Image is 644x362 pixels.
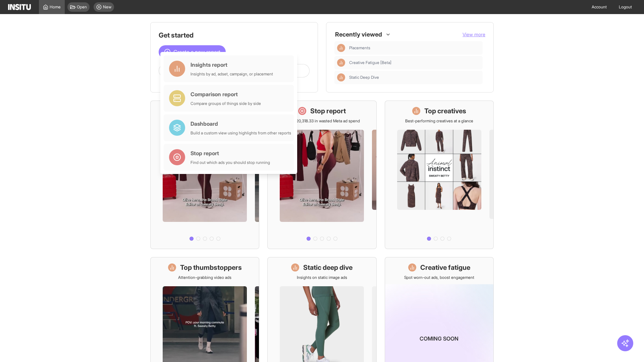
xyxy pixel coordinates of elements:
h1: Static deep dive [303,263,353,272]
h1: Top creatives [424,106,466,116]
span: New [103,4,111,10]
div: Dashboard [191,120,291,128]
div: Compare groups of things side by side [191,101,261,106]
span: Home [50,4,61,10]
h1: Stop report [310,106,346,116]
div: Comparison report [191,90,261,98]
div: Insights [337,73,345,81]
span: Creative Fatigue [Beta] [349,60,391,65]
span: Static Deep Dive [349,75,379,80]
div: Insights [337,59,345,67]
span: Placements [349,45,480,51]
p: Insights on static image ads [297,275,347,280]
span: View more [463,32,485,37]
span: Open [77,4,87,10]
button: View more [463,31,485,38]
button: Create a new report [159,45,226,59]
p: Save £20,318.33 in wasted Meta ad spend [284,118,360,124]
p: Best-performing creatives at a glance [405,118,473,124]
div: Build a custom view using highlights from other reports [191,130,291,136]
div: Insights report [191,61,273,69]
span: Static Deep Dive [349,75,480,80]
a: Stop reportSave £20,318.33 in wasted Meta ad spend [267,101,376,249]
p: Attention-grabbing video ads [178,275,231,280]
a: Top creativesBest-performing creatives at a glance [385,101,494,249]
h1: Top thumbstoppers [180,263,242,272]
img: Logo [8,4,31,10]
span: Creative Fatigue [Beta] [349,60,480,65]
h1: Get started [159,31,310,40]
span: Create a new report [173,48,220,56]
div: Insights by ad, adset, campaign, or placement [191,71,273,77]
a: What's live nowSee all active ads instantly [150,101,259,249]
div: Insights [337,44,345,52]
div: Find out which ads you should stop running [191,160,270,165]
span: Placements [349,45,370,51]
div: Stop report [191,149,270,157]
